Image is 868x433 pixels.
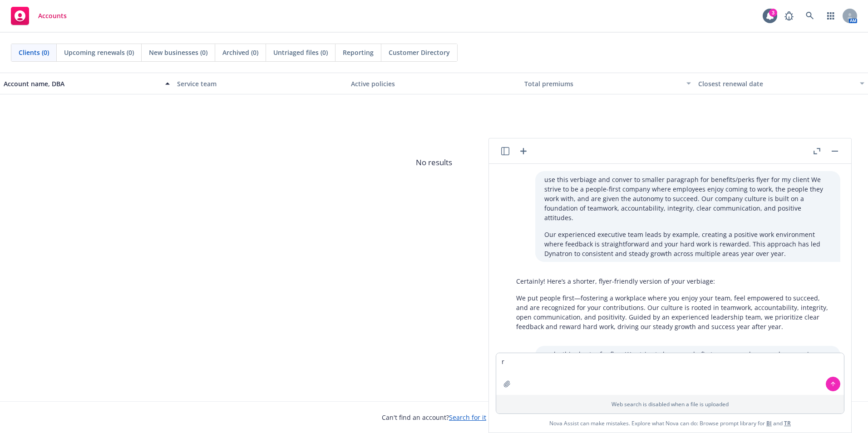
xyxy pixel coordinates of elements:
p: use this verbiage and conver to smaller paragraph for benefits/perks flyer for my client We striv... [544,175,831,222]
div: Active policies [351,79,517,89]
span: New businesses (0) [149,48,207,57]
p: Our experienced executive team leads by example, creating a positive work environment where feedb... [544,230,831,258]
button: Total premiums [521,73,694,94]
span: Untriaged files (0) [273,48,328,57]
textarea: r [496,353,844,395]
a: Search for it [449,413,486,422]
span: Archived (0) [222,48,258,57]
span: Can't find an account? [382,413,486,422]
p: Web search is disabled when a file is uploaded [502,400,838,408]
div: 3 [769,9,777,17]
button: Closest renewal date [695,73,868,94]
div: Account name, DBA [4,79,160,89]
a: Accounts [7,3,70,29]
button: Active policies [347,73,521,94]
button: Service team [173,73,347,94]
span: Upcoming renewals (0) [64,48,134,57]
p: make this shorter for flyer We strive to be a people-first company where employees enjoy coming t... [544,349,831,388]
div: Closest renewal date [698,79,854,89]
span: Accounts [38,12,67,20]
span: Nova Assist can make mistakes. Explore what Nova can do: Browse prompt library for and [549,414,791,433]
a: Search [801,7,819,25]
span: Reporting [343,48,374,57]
p: We put people first—fostering a workplace where you enjoy your team, feel empowered to succeed, a... [516,293,831,331]
p: Certainly! Here’s a shorter, flyer-friendly version of your verbiage: [516,276,831,286]
a: Report a Bug [780,7,798,25]
a: Switch app [822,7,840,25]
a: TR [784,419,791,427]
div: Total premiums [524,79,681,89]
span: Customer Directory [389,48,450,57]
span: Clients (0) [19,48,49,57]
a: BI [766,419,772,427]
div: Service team [177,79,343,89]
